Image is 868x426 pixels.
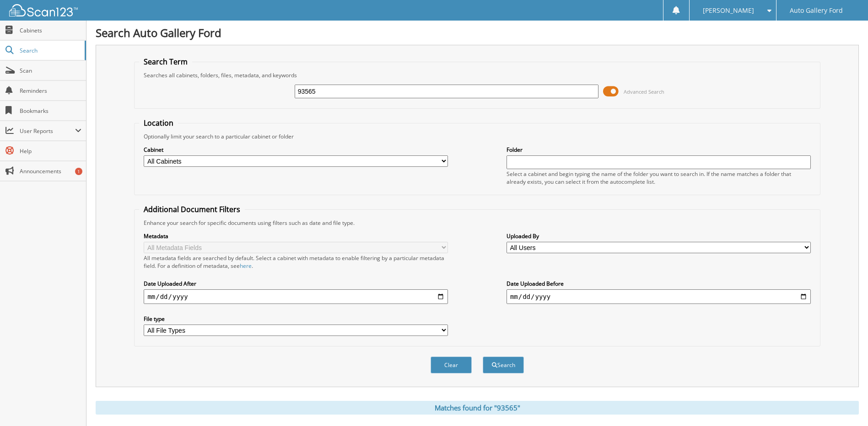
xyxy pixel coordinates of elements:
[144,254,448,270] div: All metadata fields are searched by default. Select a cabinet with metadata to enable filtering b...
[20,147,81,155] span: Help
[790,8,843,13] span: Auto Gallery Ford
[144,289,448,304] input: start
[139,57,192,67] legend: Search Term
[144,232,448,240] label: Metadata
[507,232,811,240] label: Uploaded By
[9,4,78,16] img: scan123-logo-white.svg
[20,167,81,175] span: Announcements
[144,280,448,288] label: Date Uploaded After
[139,133,815,140] div: Optionally limit your search to a particular cabinet or folder
[507,289,811,304] input: end
[96,401,859,415] div: Matches found for "93565"
[139,204,245,214] legend: Additional Document Filters
[507,170,811,186] div: Select a cabinet and begin typing the name of the folder you want to search in. If the name match...
[139,71,815,79] div: Searches all cabinets, folders, files, metadata, and keywords
[20,87,81,95] span: Reminders
[139,118,178,128] legend: Location
[20,127,75,135] span: User Reports
[144,315,448,323] label: File type
[507,280,811,288] label: Date Uploaded Before
[139,219,815,227] div: Enhance your search for specific documents using filters such as date and file type.
[96,25,859,40] h1: Search Auto Gallery Ford
[624,88,664,95] span: Advanced Search
[431,357,472,373] button: Clear
[20,107,81,115] span: Bookmarks
[144,146,448,154] label: Cabinet
[20,67,81,75] span: Scan
[703,8,754,13] span: [PERSON_NAME]
[483,357,524,373] button: Search
[20,27,81,34] span: Cabinets
[507,146,811,154] label: Folder
[240,262,252,270] a: here
[20,47,80,54] span: Search
[75,168,82,175] div: 1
